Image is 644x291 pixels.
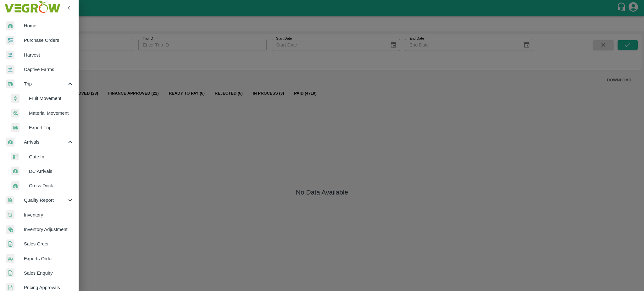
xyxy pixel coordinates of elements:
span: Inventory Adjustment [24,226,74,233]
span: Pricing Approvals [24,284,74,291]
img: reciept [6,36,14,45]
img: harvest [6,65,14,74]
span: Purchase Orders [24,37,74,44]
img: delivery [11,123,19,132]
a: deliveryExport Trip [5,120,79,135]
span: Quality Report [24,197,67,204]
span: Sales Order [24,240,74,247]
img: inventory [6,225,14,234]
img: shipments [6,254,14,263]
img: delivery [6,80,14,89]
img: harvest [6,50,14,60]
img: material [11,108,19,118]
span: Exports Order [24,255,74,262]
span: Export Trip [29,124,74,131]
span: DC Arrivals [29,168,74,175]
span: Sales Enquiry [24,270,74,277]
span: Material Movement [29,110,74,117]
span: Cross Dock [29,182,74,189]
span: Captive Farms [24,66,74,73]
span: Arrivals [24,139,67,145]
a: whArrivalCross Dock [5,178,79,193]
span: Harvest [24,52,74,58]
img: whArrival [11,167,19,176]
span: Home [24,22,74,29]
img: sales [6,239,14,249]
a: whArrivalDC Arrivals [5,164,79,178]
img: fruit [11,94,19,103]
a: materialMaterial Movement [5,106,79,120]
img: whArrival [6,138,14,147]
a: fruitFruit Movement [5,91,79,106]
span: Inventory [24,211,74,218]
span: Trip [24,80,67,87]
span: Fruit Movement [29,95,74,102]
img: whInventory [6,210,14,219]
img: sales [6,268,14,277]
span: Gate In [29,153,74,160]
img: qualityReport [6,196,14,204]
img: whArrival [11,181,19,190]
img: gatein [11,153,19,161]
a: gateinGate In [5,150,79,164]
img: whArrival [6,21,14,30]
